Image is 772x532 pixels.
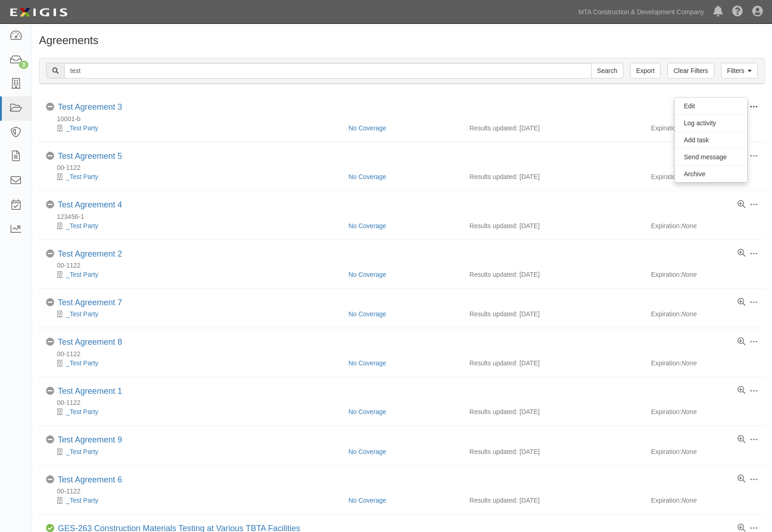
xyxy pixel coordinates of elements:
em: None [681,408,696,415]
em: None [681,359,696,367]
i: No Coverage [46,152,54,160]
img: Logo [7,4,70,21]
div: _Test Party [46,447,341,456]
div: Results updated: [DATE] [470,496,638,505]
div: Results updated: [DATE] [470,270,638,279]
div: _Test Party [46,309,341,319]
i: No Coverage [46,298,54,307]
a: View results summary [738,249,745,258]
div: Results updated: [DATE] [470,309,638,319]
a: No Coverage [348,124,386,132]
div: Test Agreement 7 [58,298,122,308]
a: Test Agreement 6 [58,475,122,484]
div: _Test Party [46,172,341,181]
a: Log activity [675,115,747,131]
div: 00-1122 [46,349,765,358]
em: None [681,497,696,504]
a: View results summary [738,338,745,346]
a: No Coverage [348,310,386,318]
div: _Test Party [46,496,341,505]
input: Search [64,63,592,78]
a: Test Agreement 7 [58,298,122,307]
div: 00-1122 [46,487,765,496]
i: No Coverage [46,338,54,346]
div: 10001-b [46,114,765,123]
a: Add task [675,132,747,148]
a: View results summary [738,201,745,209]
div: Expiration: [651,496,758,505]
a: _Test Party [66,310,98,318]
a: MTA Construction & Development Company [574,3,709,21]
a: No Coverage [348,271,386,278]
div: 123456-1 [46,212,765,221]
a: _Test Party [66,222,98,230]
a: View results summary [738,436,745,444]
a: Filters [721,63,758,78]
i: No Coverage [46,476,54,484]
div: Test Agreement 2 [58,249,122,259]
div: Results updated: [DATE] [470,447,638,456]
a: View results summary [738,298,745,307]
i: Help Center - Complianz [732,6,743,17]
div: _Test Party [46,123,341,133]
div: Results updated: [DATE] [470,172,638,181]
i: No Coverage [46,387,54,395]
a: Test Agreement 2 [58,249,122,258]
i: No Coverage [46,201,54,209]
a: _Test Party [66,124,98,132]
div: 00-1122 [46,163,765,172]
div: Expiration: [651,270,758,279]
i: No Coverage [46,436,54,444]
h1: Agreements [39,34,765,46]
a: Clear Filters [667,63,714,78]
div: Test Agreement 6 [58,475,122,485]
div: _Test Party [46,221,341,230]
div: Test Agreement 9 [58,435,122,445]
a: No Coverage [348,173,386,180]
a: No Coverage [348,408,386,415]
a: Export [630,63,660,78]
div: _Test Party [46,358,341,368]
a: Edit [675,98,747,114]
div: Expiration: [651,123,758,133]
a: Archive [675,166,747,182]
i: No Coverage [46,250,54,258]
a: View results summary [738,386,745,395]
div: Expiration: [651,309,758,319]
a: Test Agreement 3 [58,102,122,112]
div: 00-1122 [46,398,765,407]
a: View results summary [738,475,745,483]
div: Results updated: [DATE] [470,358,638,368]
em: None [681,448,696,455]
a: No Coverage [348,448,386,455]
a: _Test Party [66,408,98,415]
div: _Test Party [46,407,341,416]
a: Test Agreement 4 [58,200,122,209]
div: Test Agreement 5 [58,151,122,162]
div: Test Agreement 8 [58,337,122,347]
div: Expiration: [651,221,758,230]
a: _Test Party [66,173,98,180]
div: Results updated: [DATE] [470,123,638,133]
em: None [681,310,696,318]
a: _Test Party [66,448,98,455]
div: Expiration: [651,407,758,416]
a: _Test Party [66,497,98,504]
div: _Test Party [46,270,341,279]
a: No Coverage [348,222,386,230]
a: Send message [675,149,747,165]
div: Test Agreement 3 [58,102,122,112]
div: Test Agreement 1 [58,386,122,397]
a: Test Agreement 9 [58,435,122,444]
a: Test Agreement 1 [58,386,122,396]
a: _Test Party [66,359,98,367]
div: Expiration: [651,358,758,368]
div: Test Agreement 4 [58,200,122,210]
a: _Test Party [66,271,98,278]
a: Test Agreement 8 [58,337,122,347]
div: Results updated: [DATE] [470,407,638,416]
a: No Coverage [348,497,386,504]
div: 3 [19,61,28,69]
em: None [681,222,696,230]
div: 00-1122 [46,261,765,270]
